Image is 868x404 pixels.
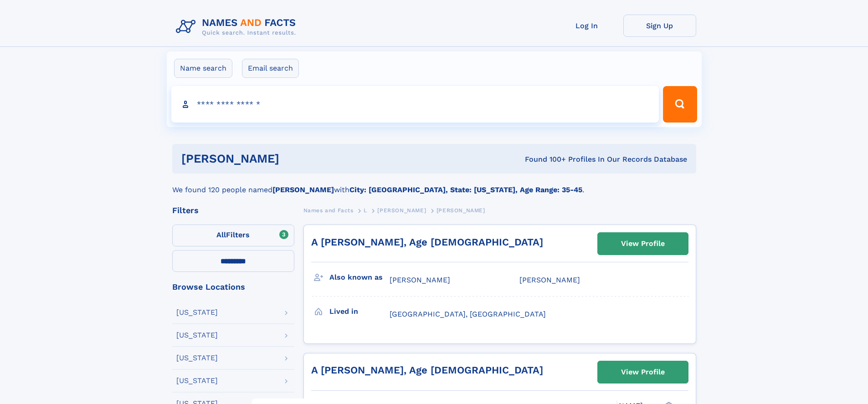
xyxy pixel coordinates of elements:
[329,270,390,285] h3: Also known as
[172,206,294,215] div: Filters
[176,354,218,362] div: [US_STATE]
[329,304,390,319] h3: Lived in
[621,233,665,254] div: View Profile
[364,205,367,216] a: L
[216,230,226,239] span: All
[172,174,696,195] div: We found 120 people named with .
[311,236,543,248] a: A [PERSON_NAME], Age [DEMOGRAPHIC_DATA]
[172,15,303,39] img: Logo Names and Facts
[437,207,485,214] span: [PERSON_NAME]
[390,310,546,318] span: [GEOGRAPHIC_DATA], [GEOGRAPHIC_DATA]
[390,276,450,284] span: [PERSON_NAME]
[172,283,294,291] div: Browse Locations
[303,205,354,216] a: Names and Facts
[402,154,687,164] div: Found 100+ Profiles In Our Records Database
[349,185,582,194] b: City: [GEOGRAPHIC_DATA], State: [US_STATE], Age Range: 35-45
[176,377,218,384] div: [US_STATE]
[623,15,696,37] a: Sign Up
[377,205,426,216] a: [PERSON_NAME]
[171,86,659,123] input: search input
[663,86,697,123] button: Search Button
[519,276,580,284] span: [PERSON_NAME]
[598,361,688,383] a: View Profile
[364,207,367,214] span: L
[174,59,232,78] label: Name search
[598,233,688,255] a: View Profile
[242,59,299,78] label: Email search
[621,362,665,383] div: View Profile
[311,364,543,376] a: A [PERSON_NAME], Age [DEMOGRAPHIC_DATA]
[550,15,623,37] a: Log In
[377,207,426,214] span: [PERSON_NAME]
[181,153,402,164] h1: [PERSON_NAME]
[176,332,218,339] div: [US_STATE]
[172,225,294,246] label: Filters
[272,185,334,194] b: [PERSON_NAME]
[176,309,218,316] div: [US_STATE]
